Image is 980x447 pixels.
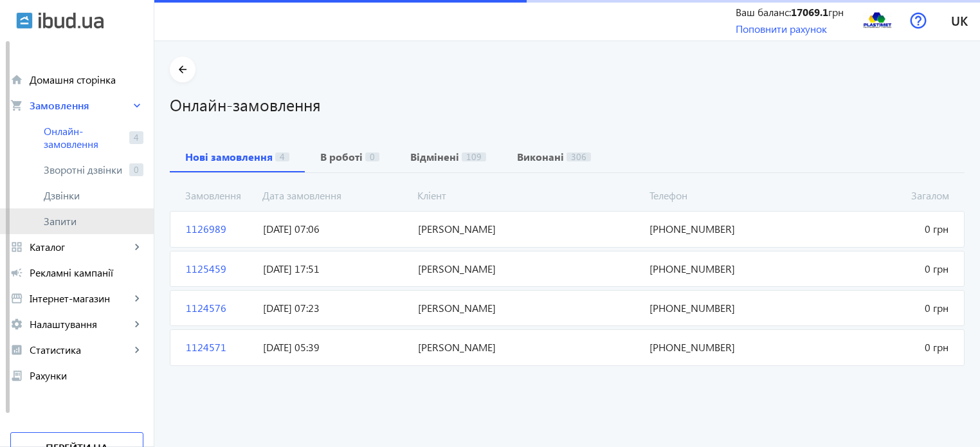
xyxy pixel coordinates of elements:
span: Телефон [644,188,799,203]
span: Інтернет-магазин [30,292,131,305]
mat-icon: settings [10,318,23,331]
span: [PERSON_NAME] [413,262,645,276]
span: Статистика [30,343,131,356]
span: 0 грн [799,262,954,276]
mat-icon: home [10,73,23,86]
h1: Онлайн-замовлення [170,93,965,116]
span: 4 [275,152,289,161]
mat-icon: analytics [10,343,23,356]
b: Нові замовлення [185,152,273,162]
b: В роботі [320,152,363,162]
div: Ваш баланс: грн [736,5,844,19]
mat-icon: shopping_cart [10,99,23,112]
span: 1124576 [181,301,258,315]
mat-icon: storefront [10,292,23,305]
img: 1429598909-14295989096-plastimetlogopidpis.png [863,6,892,35]
mat-icon: keyboard_arrow_right [131,318,143,331]
span: 1126989 [181,222,258,236]
mat-icon: keyboard_arrow_right [131,99,143,112]
span: Загалом [799,188,954,203]
span: [PHONE_NUMBER] [644,340,799,354]
span: 0 [365,152,379,161]
b: Відмінені [410,152,459,162]
a: Поповнити рахунок [736,22,827,35]
span: [PERSON_NAME] [413,340,645,354]
mat-icon: receipt_long [10,369,23,382]
mat-icon: campaign [10,266,23,279]
span: 0 грн [799,222,954,236]
img: ibud.svg [16,12,33,29]
span: 4 [129,131,143,144]
span: Каталог [30,241,131,253]
span: 0 грн [799,340,954,354]
b: 17069.1 [791,5,828,19]
span: [DATE] 07:23 [258,301,412,315]
span: Замовлення [180,188,257,203]
span: Запити [44,215,143,228]
span: 109 [462,152,486,161]
span: Налаштування [30,318,131,331]
span: [PERSON_NAME] [413,301,645,315]
img: help.svg [910,12,927,29]
span: [PERSON_NAME] [413,222,645,236]
mat-icon: arrow_back [175,62,191,78]
mat-icon: keyboard_arrow_right [131,241,143,253]
span: [PHONE_NUMBER] [644,222,799,236]
b: Виконані [517,152,564,162]
span: Домашня сторінка [30,73,143,86]
span: Рекламні кампанії [30,266,143,279]
span: Кліент [412,188,644,203]
span: uk [951,12,968,28]
mat-icon: grid_view [10,241,23,253]
span: Онлайн-замовлення [44,125,124,151]
span: Дзвінки [44,189,143,202]
span: [PHONE_NUMBER] [644,301,799,315]
span: 0 грн [799,301,954,315]
span: Рахунки [30,369,143,382]
mat-icon: keyboard_arrow_right [131,343,143,356]
span: [DATE] 05:39 [258,340,412,354]
span: Замовлення [30,99,131,112]
span: [DATE] 17:51 [258,262,412,276]
span: 1124571 [181,340,258,354]
span: 306 [567,152,591,161]
span: [DATE] 07:06 [258,222,412,236]
span: Зворотні дзвінки [44,163,124,176]
mat-icon: keyboard_arrow_right [131,292,143,305]
span: 1125459 [181,262,258,276]
span: 0 [129,163,143,176]
img: ibud_text.svg [39,12,104,29]
span: [PHONE_NUMBER] [644,262,799,276]
span: Дата замовлення [257,188,412,203]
